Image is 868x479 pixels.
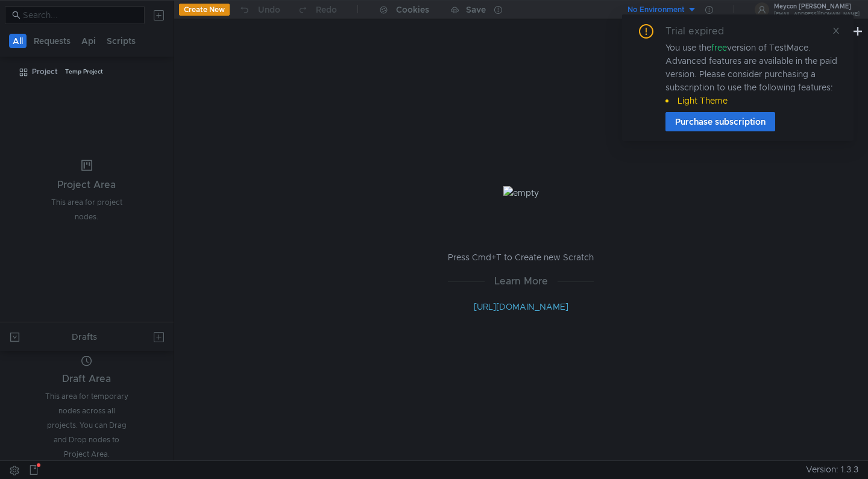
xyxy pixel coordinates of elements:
span: Version: 1.3.3 [806,461,858,478]
button: Create New [179,4,230,16]
div: Save [466,5,486,14]
div: Project [32,63,58,81]
p: Press Cmd+T to Create new Scratch [448,250,594,265]
div: Redo [316,2,337,17]
a: [URL][DOMAIN_NAME] [474,301,568,312]
div: Meycon [PERSON_NAME] [774,4,860,10]
div: Trial expired [665,24,738,39]
div: You use the version of TestMace. Advanced features are available in the paid version. Please cons... [665,41,839,107]
div: Undo [258,2,280,17]
button: Purchase subscription [665,112,775,131]
div: [EMAIL_ADDRESS][DOMAIN_NAME] [774,12,860,16]
button: Undo [230,1,289,19]
div: Temp Project [65,63,103,81]
span: Learn More [485,274,558,289]
div: No Environment [627,4,685,16]
div: Drafts [72,330,97,344]
img: empty [503,186,539,199]
input: Search... [23,8,137,22]
button: Scripts [103,34,139,48]
span: free [711,42,727,53]
li: Light Theme [665,94,839,107]
button: Api [78,34,99,48]
button: Redo [289,1,345,19]
button: All [9,34,27,48]
div: Cookies [396,2,429,17]
button: Requests [30,34,74,48]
